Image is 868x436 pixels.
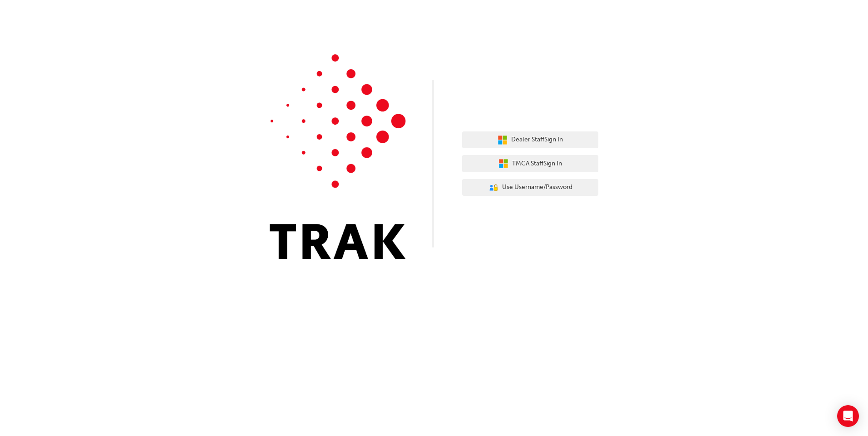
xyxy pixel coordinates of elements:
span: TMCA Staff Sign In [512,159,562,169]
button: Use Username/Password [462,179,598,196]
img: Trak [270,54,406,259]
span: Dealer Staff Sign In [511,135,563,145]
div: Open Intercom Messenger [837,405,859,427]
span: Use Username/Password [502,182,572,193]
button: Dealer StaffSign In [462,131,598,149]
button: TMCA StaffSign In [462,155,598,172]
